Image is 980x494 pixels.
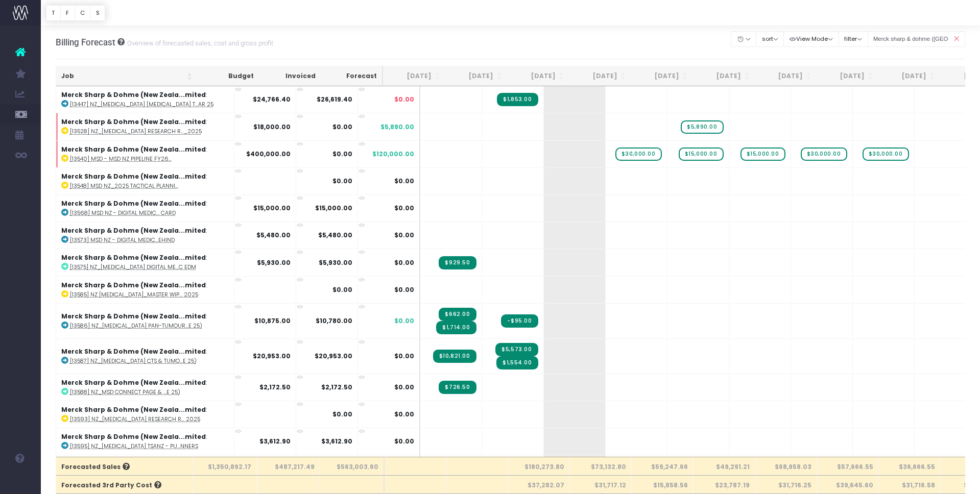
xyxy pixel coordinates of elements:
[332,285,352,294] strong: $0.00
[56,167,234,194] td: :
[817,457,879,475] th: $57,666.55
[321,437,352,446] strong: $3,612.90
[70,263,196,271] abbr: [13575] NZ_KEYTRUDA Digital Medication ID Card - Veeva RIE & SFMC eDM
[56,113,234,140] td: :
[508,457,570,475] th: $180,273.80
[439,308,476,321] span: Streamtime Invoice: INV-5035 – [13586] NZ_KEYTRUDA Patient Booklet Updates (June/July 25)
[394,95,414,104] span: $0.00
[56,303,234,338] td: :
[70,101,213,108] abbr: [13447] NZ_KEYTRUDA Adjuvant TNBC (KN-522) LBH OS Update Oct 24 - Mar 25
[569,66,631,86] th: Nov 25: activate to sort column ascending
[61,432,206,441] strong: Merck Sharp & Dohme (New Zeala...mited
[394,258,414,267] span: $0.00
[61,226,206,235] strong: Merck Sharp & Dohme (New Zeala...mited
[60,5,75,21] button: F
[56,249,234,276] td: :
[816,66,878,86] th: Mar 26: activate to sort column ascending
[319,258,352,267] strong: $5,930.00
[507,66,568,86] th: Oct 25: activate to sort column ascending
[679,147,724,161] span: wayahead Sales Forecast Item
[56,221,234,249] td: :
[56,401,234,428] td: :
[253,352,291,360] strong: $20,953.00
[681,120,723,134] span: wayahead Sales Forecast Item
[193,457,256,475] th: $1,350,892.17
[868,31,966,47] input: Search...
[692,66,754,86] th: Jan 26: activate to sort column ascending
[380,122,414,132] span: $5,890.00
[61,312,206,320] strong: Merck Sharp & Dohme (New Zeala...mited
[501,314,538,328] span: Streamtime Invoice: INV-5130 – [13586] NZ_KEYTRUDA Pan-tumour Assets - CMI/MPI (May/June 25)
[839,31,868,47] button: filter
[56,428,234,455] td: :
[70,291,198,299] abbr: [13585] NZ KEYTRUDA_Master WIP SOW April-June 2025
[879,475,941,493] th: $31,716.58
[372,150,414,159] span: $120,000.00
[321,66,383,86] th: Forecast
[46,5,61,21] button: T
[56,66,197,86] th: Job: activate to sort column ascending
[497,93,538,106] span: Streamtime Invoice: INV-5099 – [13447] NZ_KEYTRUDA Adjuvant TNBC (KN-522) LBH OS Update July-Sep ...
[56,475,193,493] th: Forecasted 3rd Party Cost
[70,128,202,135] abbr: [13528] NZ_KEYTRUDA Research Review Advertising Schedule_2025
[61,281,206,289] strong: Merck Sharp & Dohme (New Zeala...mited
[56,374,234,401] td: :
[61,405,206,414] strong: Merck Sharp & Dohme (New Zeala...mited
[61,347,206,356] strong: Merck Sharp & Dohme (New Zeala...mited
[70,155,172,163] abbr: [13540] MSD - MSD NZ Pipeline FY26
[318,231,352,239] strong: $5,480.00
[332,122,352,131] strong: $0.00
[61,462,130,472] span: Forecasted Sales
[755,457,817,475] th: $68,958.03
[56,86,234,113] td: :
[13,474,28,489] img: images/default_profile_image.png
[316,316,352,325] strong: $10,780.00
[61,117,206,126] strong: Merck Sharp & Dohme (New Zeala...mited
[615,147,662,161] span: wayahead Sales Forecast Item
[254,316,291,325] strong: $10,875.00
[61,145,206,154] strong: Merck Sharp & Dohme (New Zeala...mited
[70,442,198,450] abbr: [13595] NZ_KEYTRUDA TSANZ - Pull Up Banners
[56,37,115,47] span: Billing Forecast
[56,455,234,482] td: :
[315,204,352,212] strong: $15,000.00
[817,475,879,493] th: $39,645.60
[570,475,632,493] th: $31,717.12
[332,150,352,158] strong: $0.00
[694,457,755,475] th: $49,291.21
[783,31,839,47] button: View Mode
[56,140,234,167] td: :
[332,177,352,185] strong: $0.00
[61,253,206,262] strong: Merck Sharp & Dohme (New Zeala...mited
[394,177,414,186] span: $0.00
[253,204,291,212] strong: $15,000.00
[61,378,206,387] strong: Merck Sharp & Dohme (New Zeala...mited
[315,352,352,360] strong: $20,953.00
[439,256,476,269] span: Streamtime Invoice: INV-5032 – [13575] NZ_KEYTRUDA Digital Medication ID Card - Veeva RIE & SFMC eDM
[61,90,206,99] strong: Merck Sharp & Dohme (New Zeala...mited
[740,147,785,161] span: wayahead Sales Forecast Item
[256,231,291,239] strong: $5,480.00
[70,209,176,217] abbr: [13568] MSD NZ - Digital Medication ID Card
[90,5,105,21] button: S
[61,172,206,181] strong: Merck Sharp & Dohme (New Zeala...mited
[320,457,385,475] th: $563,003.60
[439,381,476,394] span: Streamtime Invoice: INV-5037 – [13588] NZ_MSD Connect Page & SSI Anchoring/Annotating
[394,285,414,294] span: $0.00
[632,457,694,475] th: $59,247.66
[394,352,414,361] span: $0.00
[70,236,175,244] abbr: [13573] MSD NZ - Digital Medication ID Card Leave Behind
[257,457,320,475] th: $487,217.49
[259,383,291,391] strong: $2,172.50
[433,350,476,363] span: Streamtime Invoice: INV-5034 – [13587] NZ_KEYTRUDA CTS & Tumour-specific Assets MPI Updates (July...
[257,258,291,267] strong: $5,930.00
[445,66,507,86] th: Sep 25: activate to sort column ascending
[332,410,352,418] strong: $0.00
[755,475,817,493] th: $31,716.25
[56,338,234,374] td: :
[694,475,755,493] th: $23,787.19
[394,410,414,419] span: $0.00
[75,5,91,21] button: C
[508,475,570,493] th: $37,282.07
[394,204,414,213] span: $0.00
